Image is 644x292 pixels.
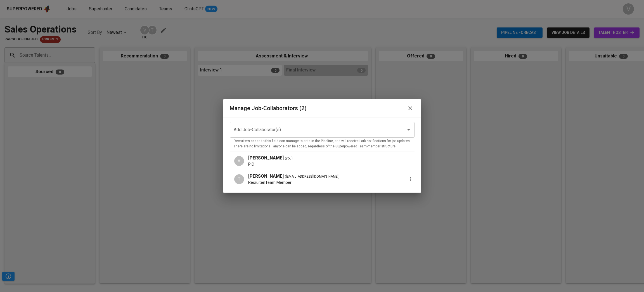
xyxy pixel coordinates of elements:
button: Open [405,126,413,134]
b: [PERSON_NAME] [248,173,284,179]
p: PIC [248,161,415,167]
span: ( you ) [285,156,293,161]
b: [PERSON_NAME] [248,155,284,161]
h6: Manage Job-Collaborators (2) [230,104,307,113]
div: T [234,174,244,184]
div: V [234,156,244,166]
p: Recruiter | Team Member [248,180,415,185]
span: ( [EMAIL_ADDRESS][DOMAIN_NAME] ) [285,174,340,180]
p: Recruiters added to this field can manage talents in the Pipeline, and will receive Lark notifica... [234,138,411,150]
